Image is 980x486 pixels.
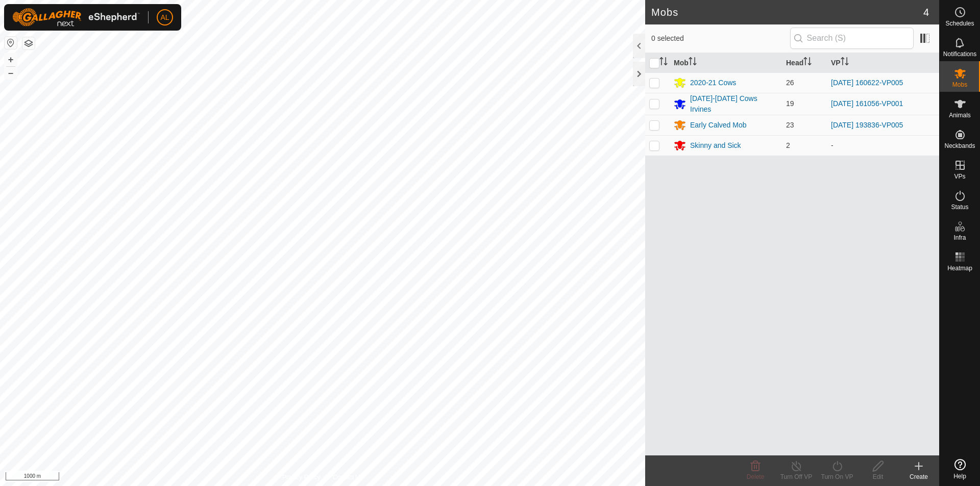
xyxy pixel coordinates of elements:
div: Create [898,472,939,481]
img: Gallagher Logo [12,8,140,27]
a: Contact Us [333,473,363,482]
div: [DATE]-[DATE] Cows Irvines [690,93,778,115]
span: Infra [953,235,966,241]
span: Status [951,204,968,210]
td: - [827,135,939,156]
p-sorticon: Activate to sort [689,59,697,67]
div: Skinny and Sick [690,140,741,151]
div: 2020-21 Cows [690,78,736,88]
span: Schedules [945,20,974,27]
span: 0 selected [651,33,790,44]
span: 26 [786,79,794,87]
button: – [5,67,17,79]
p-sorticon: Activate to sort [659,59,668,67]
div: Turn Off VP [776,472,817,481]
input: Search (S) [790,28,914,49]
button: + [5,54,17,66]
div: Turn On VP [817,472,857,481]
div: Early Calved Mob [690,120,747,131]
a: [DATE] 161056-VP001 [831,99,903,108]
th: Mob [670,53,782,73]
a: [DATE] 193836-VP005 [831,121,903,129]
span: 23 [786,121,794,129]
span: AL [160,12,169,23]
th: VP [827,53,939,73]
span: 2 [786,141,790,149]
span: Delete [747,473,765,480]
div: Edit [857,472,898,481]
a: [DATE] 160622-VP005 [831,79,903,87]
a: Privacy Policy [282,473,321,482]
span: Animals [949,112,971,118]
span: Neckbands [944,143,975,149]
span: 19 [786,99,794,108]
span: Mobs [952,82,967,88]
button: Map Layers [22,37,35,49]
th: Head [782,53,827,73]
a: Help [940,455,980,483]
span: Heatmap [947,265,972,271]
button: Reset Map [5,37,17,49]
span: Help [953,473,966,479]
p-sorticon: Activate to sort [841,59,849,67]
span: Notifications [943,51,976,57]
span: VPs [954,173,965,180]
span: 4 [923,5,929,20]
p-sorticon: Activate to sort [803,59,812,67]
h2: Mobs [651,6,923,18]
